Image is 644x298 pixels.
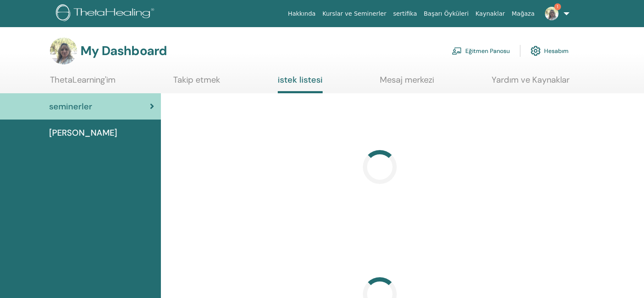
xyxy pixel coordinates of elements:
h3: My Dashboard [80,43,167,58]
img: logo.png [56,4,157,23]
a: istek listesi [278,75,323,93]
a: Kurslar ve Seminerler [319,6,390,22]
a: Takip etmek [173,75,220,91]
img: chalkboard-teacher.svg [452,47,462,55]
span: 1 [554,3,561,10]
a: Mağaza [508,6,538,22]
a: Başarı Öyküleri [420,6,472,22]
span: [PERSON_NAME] [49,126,117,139]
a: sertifika [390,6,420,22]
a: Hesabım [531,42,569,60]
a: Hakkında [285,6,319,22]
span: seminerler [49,100,92,113]
a: Mesaj merkezi [380,75,434,91]
a: Eğitmen Panosu [452,42,510,60]
a: ThetaLearning'im [50,75,116,91]
img: default.jpg [545,7,558,20]
img: default.jpg [50,37,77,64]
a: Yardım ve Kaynaklar [492,75,569,91]
a: Kaynaklar [472,6,509,22]
img: cog.svg [531,44,541,58]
